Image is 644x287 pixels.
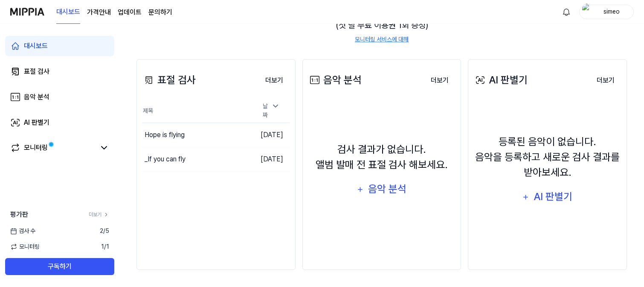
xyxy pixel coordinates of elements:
[10,210,28,220] span: 평가판
[258,72,290,89] button: 더보기
[24,118,49,128] div: AI 판별기
[56,0,80,24] a: 대시보드
[10,143,96,153] a: 모니터링
[24,41,48,51] div: 대시보드
[252,123,290,147] td: [DATE]
[595,7,628,16] div: simeo
[473,72,528,88] div: AI 판별기
[590,72,621,89] a: 더보기
[100,227,109,235] span: 2 / 5
[148,7,172,17] a: 문의하기
[424,72,455,89] a: 더보기
[308,72,362,88] div: 음악 분석
[142,99,252,123] th: 제목
[5,258,114,275] button: 구독하기
[582,3,592,20] img: profile
[101,242,109,251] span: 1 / 1
[258,72,290,89] a: 더보기
[355,35,409,44] a: 모니터링 서비스에 대해
[367,181,407,197] div: 음악 분석
[145,154,186,164] div: _If you can fly
[473,134,621,180] div: 등록된 음악이 없습니다. 음악을 등록하고 새로운 검사 결과를 받아보세요.
[87,7,111,17] a: 가격안내
[424,72,455,89] button: 더보기
[590,72,621,89] button: 더보기
[89,211,109,218] a: 더보기
[561,7,571,17] img: 알림
[351,179,412,200] button: 음악 분석
[118,7,142,17] a: 업데이트
[579,5,634,19] button: profilesimeo
[24,143,48,153] div: 모니터링
[516,187,578,207] button: AI 판별기
[252,147,290,172] td: [DATE]
[10,242,40,251] span: 모니터링
[24,66,49,77] div: 표절 검사
[316,142,448,172] div: 검사 결과가 없습니다. 앨범 발매 전 표절 검사 해보세요.
[5,61,114,82] a: 표절 검사
[145,130,185,140] div: Hope is flying
[259,99,283,122] div: 날짜
[142,72,196,88] div: 표절 검사
[532,189,573,205] div: AI 판별기
[5,112,114,133] a: AI 판별기
[5,87,114,107] a: 음악 분석
[5,36,114,56] a: 대시보드
[24,92,49,102] div: 음악 분석
[10,227,35,235] span: 검사 수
